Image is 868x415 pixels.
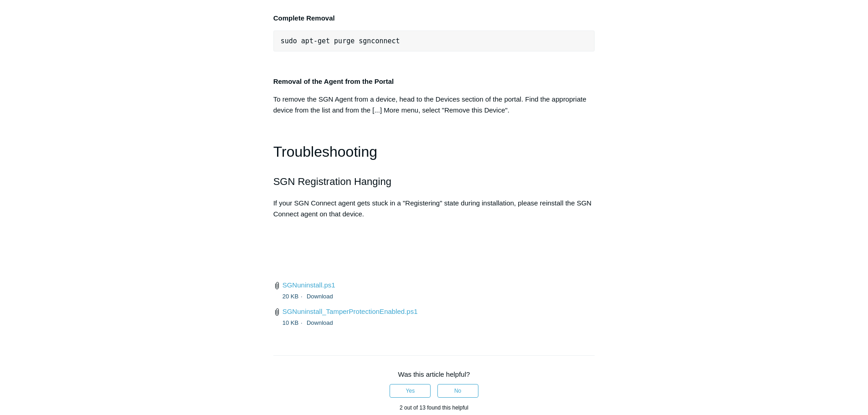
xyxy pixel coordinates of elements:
[390,384,431,398] button: This article was helpful
[282,319,305,326] span: 10 KB
[273,77,394,85] strong: Removal of the Agent from the Portal
[273,140,595,164] h1: Troubleshooting
[273,174,595,190] h2: SGN Registration Hanging
[282,281,335,289] a: SGNuninstall.ps1
[307,319,333,326] a: Download
[273,199,592,218] span: If your SGN Connect agent gets stuck in a "Registering" state during installation, please reinsta...
[273,31,595,51] pre: sudo apt-get purge sgnconnect
[282,307,418,315] a: SGNuninstall_TamperProtectionEnabled.ps1
[437,384,478,398] button: This article was not helpful
[282,293,305,300] span: 20 KB
[273,14,335,22] strong: Complete Removal
[307,293,333,300] a: Download
[398,370,470,378] span: Was this article helpful?
[273,95,586,114] span: To remove the SGN Agent from a device, head to the Devices section of the portal. Find the approp...
[400,405,468,411] span: 2 out of 13 found this helpful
